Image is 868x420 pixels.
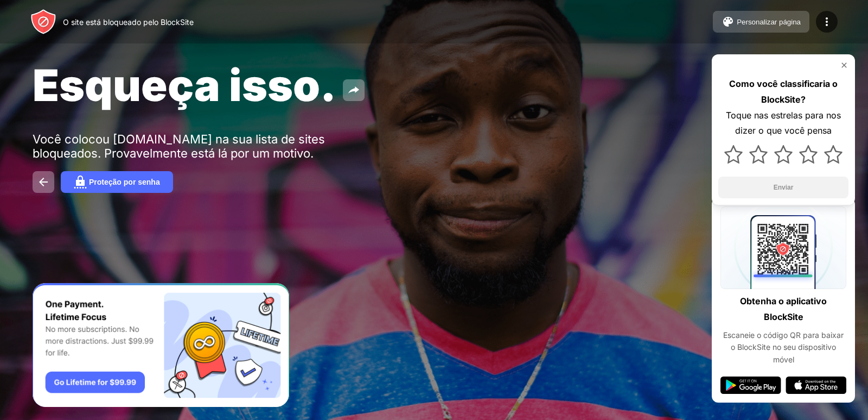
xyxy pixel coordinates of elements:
font: Esqueça isso. [33,59,336,111]
img: password.svg [74,175,87,189]
font: Escaneie o código QR para baixar o BlockSite no seu dispositivo móvel [723,330,844,364]
img: pallet.svg [722,15,735,28]
img: header-logo.svg [30,9,56,35]
img: share.svg [347,84,360,97]
img: back.svg [37,175,50,189]
font: Proteção por senha [89,178,160,186]
img: star.svg [749,145,768,164]
img: star.svg [824,145,843,164]
button: Enviar [718,177,848,198]
font: Obtenha o aplicativo BlockSite [740,296,827,322]
font: O site está bloqueado pelo BlockSite [63,17,194,27]
img: app-store.svg [786,377,846,394]
button: Proteção por senha [61,171,173,193]
img: rate-us-close.svg [840,61,848,70]
img: google-play.svg [720,377,781,394]
font: Como você classificaria o BlockSite? [729,78,838,105]
font: Enviar [774,184,794,191]
img: star.svg [724,145,743,164]
font: Você colocou [DOMAIN_NAME] na sua lista de sites bloqueados. Provavelmente está lá por um motivo. [33,132,325,160]
button: Personalizar página [713,11,809,33]
font: Personalizar página [737,18,801,26]
iframe: Banner [33,283,289,408]
img: menu-icon.svg [820,15,833,28]
font: Toque nas estrelas para nos dizer o que você pensa [726,110,841,136]
img: star.svg [774,145,793,164]
img: star.svg [799,145,818,164]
